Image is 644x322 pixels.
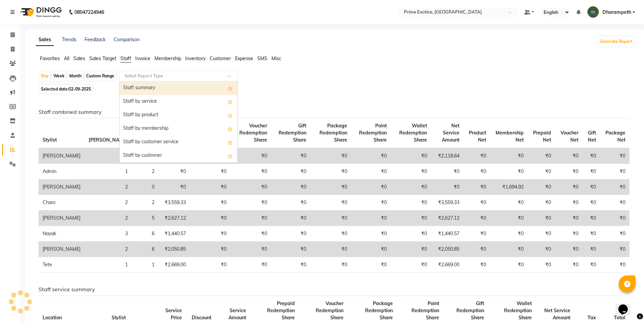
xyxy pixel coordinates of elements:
[463,164,490,179] td: ₹0
[310,179,351,195] td: ₹0
[271,242,310,257] td: ₹0
[271,179,310,195] td: ₹0
[85,36,105,43] a: Feedback
[359,123,387,143] span: Point Redemption Share
[555,164,582,179] td: ₹0
[496,130,524,143] span: Membership Net
[85,242,132,257] td: 2
[69,86,91,92] span: 02-09-2025
[582,226,600,242] td: ₹0
[351,179,391,195] td: ₹0
[159,257,190,273] td: ₹2,669.00
[39,226,85,242] td: Nayak
[310,195,351,210] td: ₹0
[279,123,306,143] span: Gift Redemption Share
[351,210,391,226] td: ₹0
[89,55,116,61] span: Sales Target
[528,164,555,179] td: ₹0
[560,130,578,143] span: Voucher Net
[431,164,464,179] td: ₹0
[431,148,464,164] td: ₹2,118.64
[228,125,233,133] span: Add this report to Favorites List
[582,164,600,179] td: ₹0
[73,55,85,61] span: Sales
[39,286,629,293] h6: Staff service summary
[39,71,50,81] div: Day
[39,210,85,226] td: [PERSON_NAME]
[310,164,351,179] td: ₹0
[120,81,237,95] div: Staff summary
[39,179,85,195] td: [PERSON_NAME]
[600,179,629,195] td: ₹0
[74,3,104,22] b: 08047224946
[351,164,391,179] td: ₹0
[228,84,233,92] span: Add this report to Favorites List
[600,257,629,273] td: ₹0
[391,179,431,195] td: ₹0
[391,195,431,210] td: ₹0
[555,210,582,226] td: ₹0
[463,210,490,226] td: ₹0
[469,130,486,143] span: Product Net
[85,210,132,226] td: 2
[36,34,54,46] a: Sales
[159,242,190,257] td: ₹2,050.85
[463,226,490,242] td: ₹0
[490,226,528,242] td: ₹0
[600,164,629,179] td: ₹0
[582,148,600,164] td: ₹0
[64,55,69,61] span: All
[85,195,132,210] td: 2
[39,164,85,179] td: Admin
[528,210,555,226] td: ₹0
[555,257,582,273] td: ₹0
[159,164,190,179] td: ₹0
[190,195,231,210] td: ₹0
[159,226,190,242] td: ₹1,440.57
[463,148,490,164] td: ₹0
[555,242,582,257] td: ₹0
[185,55,206,61] span: Inventory
[555,226,582,242] td: ₹0
[231,226,271,242] td: ₹0
[43,315,62,321] span: Location
[231,195,271,210] td: ₹0
[431,257,464,273] td: ₹2,669.00
[132,210,159,226] td: 5
[582,242,600,257] td: ₹0
[310,210,351,226] td: ₹0
[120,149,237,163] div: Staff by customer
[431,242,464,257] td: ₹2,050.85
[39,85,93,93] span: Selected date:
[351,195,391,210] td: ₹0
[528,226,555,242] td: ₹0
[120,122,237,135] div: Staff by membership
[271,195,310,210] td: ₹0
[271,210,310,226] td: ₹0
[231,210,271,226] td: ₹0
[490,148,528,164] td: ₹0
[490,164,528,179] td: ₹0
[85,71,116,81] div: Custom Range
[351,242,391,257] td: ₹0
[120,108,237,122] div: Staff by product
[271,164,310,179] td: ₹0
[351,148,391,164] td: ₹0
[310,242,351,257] td: ₹0
[190,210,231,226] td: ₹0
[231,179,271,195] td: ₹0
[490,179,528,195] td: ₹1,694.92
[85,226,132,242] td: 3
[587,6,599,18] img: Dharampeth
[159,210,190,226] td: ₹2,627.12
[319,123,347,143] span: Package Redemption Share
[456,300,484,321] span: Gift Redemption Share
[68,71,83,81] div: Month
[62,36,76,43] a: Trends
[132,179,159,195] td: 0
[119,81,238,163] ng-dropdown-panel: Options list
[190,164,231,179] td: ₹0
[588,130,596,143] span: Gift Net
[614,315,625,321] span: Total
[120,135,237,149] div: Staff by customer service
